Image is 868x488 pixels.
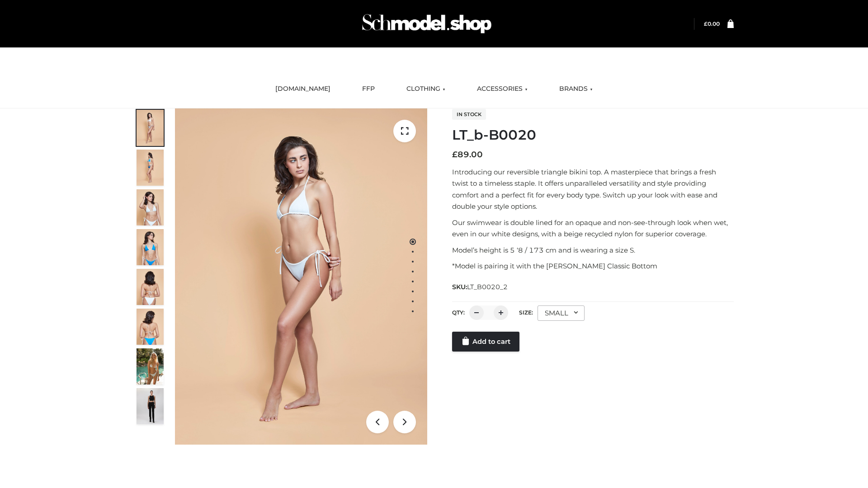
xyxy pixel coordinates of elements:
[359,6,495,42] img: Schmodel Admin 964
[137,110,164,146] img: ArielClassicBikiniTop_CloudNine_AzureSky_OW114ECO_1-scaled.jpg
[452,217,734,240] p: Our swimwear is double lined for an opaque and non-see-through look when wet, even in our white d...
[452,282,509,292] span: SKU:
[400,79,452,99] a: CLOTHING
[452,260,734,272] p: *Model is pairing it with the [PERSON_NAME] Classic Bottom
[175,108,427,445] img: LT_b-B0020
[137,269,164,305] img: ArielClassicBikiniTop_CloudNine_AzureSky_OW114ECO_7-scaled.jpg
[137,348,164,385] img: Arieltop_CloudNine_AzureSky2.jpg
[452,150,458,160] span: £
[452,332,519,352] a: Add to cart
[452,127,734,143] h1: LT_b-B0020
[470,79,534,99] a: ACCESSORIES
[452,109,486,120] span: In stock
[538,305,585,321] div: SMALL
[137,229,164,265] img: ArielClassicBikiniTop_CloudNine_AzureSky_OW114ECO_4-scaled.jpg
[704,20,720,27] bdi: 0.00
[137,388,164,424] img: 49df5f96394c49d8b5cbdcda3511328a.HD-1080p-2.5Mbps-49301101_thumbnail.jpg
[552,79,599,99] a: BRANDS
[452,309,465,316] label: QTY:
[704,20,708,27] span: £
[452,150,483,160] bdi: 89.00
[137,309,164,345] img: ArielClassicBikiniTop_CloudNine_AzureSky_OW114ECO_8-scaled.jpg
[137,150,164,186] img: ArielClassicBikiniTop_CloudNine_AzureSky_OW114ECO_2-scaled.jpg
[704,20,720,27] a: £0.00
[355,79,382,99] a: FFP
[467,283,508,291] span: LT_B0020_2
[452,166,734,212] p: Introducing our reversible triangle bikini top. A masterpiece that brings a fresh twist to a time...
[519,309,533,316] label: Size:
[269,79,337,99] a: [DOMAIN_NAME]
[137,189,164,225] img: ArielClassicBikiniTop_CloudNine_AzureSky_OW114ECO_3-scaled.jpg
[452,244,734,256] p: Model’s height is 5 ‘8 / 173 cm and is wearing a size S.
